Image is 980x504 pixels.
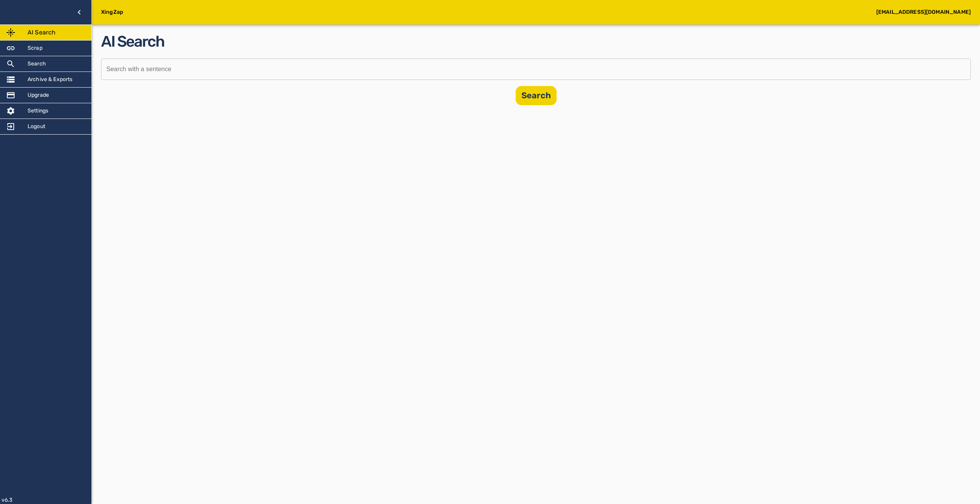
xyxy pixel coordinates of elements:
h5: Search [28,60,46,68]
input: I want all the project managers of the retail industry in Germany [101,59,965,80]
h2: AI Search [101,31,971,52]
p: v6.3 [2,496,13,504]
h5: XingZap [101,8,123,16]
iframe: Gorgias live chat messenger [942,468,972,496]
h5: Scrap [28,44,42,52]
button: Search [516,86,557,105]
h5: Upgrade [28,91,49,99]
h5: Logout [28,123,45,130]
h5: AI Search [28,28,56,37]
h5: [EMAIL_ADDRESS][DOMAIN_NAME] [876,8,971,16]
h5: Settings [28,107,48,115]
h5: Archive & Exports [28,76,73,83]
